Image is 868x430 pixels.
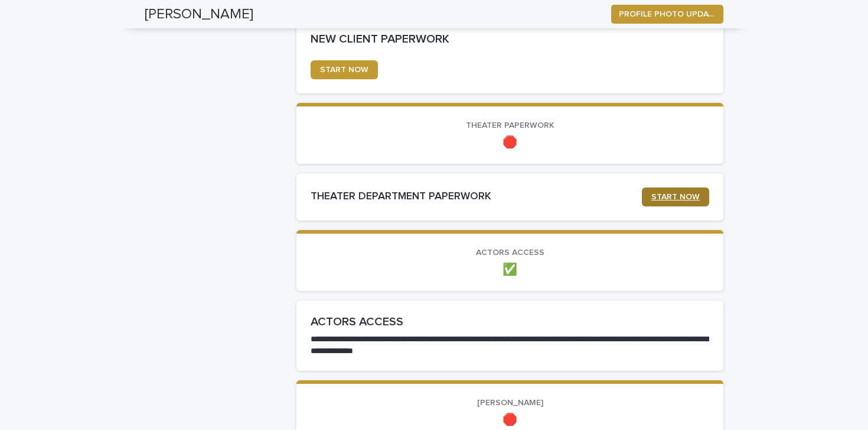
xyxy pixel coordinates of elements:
[477,399,543,407] span: [PERSON_NAME]
[642,187,709,206] a: START NOW
[466,121,554,130] span: THEATER PAPERWORK
[145,6,253,23] h2: [PERSON_NAME]
[651,193,700,201] span: START NOW
[311,60,378,79] a: START NOW
[311,135,709,150] p: 🛑
[619,8,716,20] span: PROFILE PHOTO UPDATE
[311,413,709,427] p: 🛑
[611,5,723,24] button: PROFILE PHOTO UPDATE
[311,315,709,329] h2: ACTORS ACCESS
[320,66,368,74] span: START NOW
[311,32,709,46] h2: NEW CLIENT PAPERWORK
[311,190,642,203] h2: THEATER DEPARTMENT PAPERWORK
[311,263,709,277] p: ✅
[476,248,544,257] span: ACTORS ACCESS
